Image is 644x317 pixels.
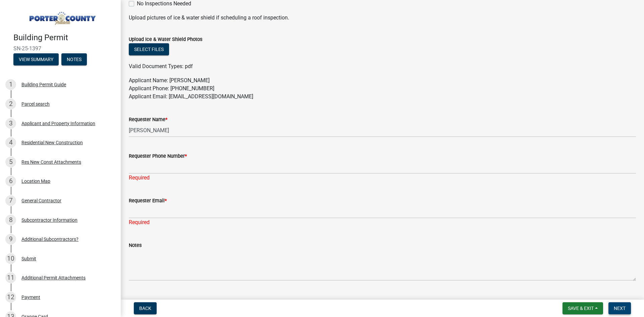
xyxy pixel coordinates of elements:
[129,14,636,22] p: Upload pictures of ice & water shield if scheduling a roof inspection.
[129,63,193,69] span: Valid Document Types: pdf
[61,53,87,65] button: Notes
[129,43,169,55] button: Select files
[5,292,16,303] div: 12
[5,195,16,206] div: 7
[129,37,202,42] label: Upload Ice & Water Shield Photos
[5,99,16,109] div: 2
[134,302,157,314] button: Back
[5,272,16,283] div: 11
[61,57,87,62] wm-modal-confirm: Notes
[5,234,16,245] div: 9
[21,102,50,106] div: Parcel search
[21,295,40,300] div: Payment
[13,53,59,65] button: View Summary
[21,275,86,280] div: Additional Permit Attachments
[5,176,16,187] div: 6
[129,174,636,182] div: Required
[21,256,36,261] div: Submit
[21,237,78,242] div: Additional Subcontractors?
[5,215,16,225] div: 8
[129,76,636,101] p: Applicant Name: [PERSON_NAME] Applicant Phone: [PHONE_NUMBER] Applicant Email: [EMAIL_ADDRESS][DO...
[129,154,187,159] label: Requester Phone Number
[5,79,16,90] div: 1
[13,7,110,26] img: Porter County, Indiana
[21,140,83,145] div: Residential New Construction
[21,82,66,87] div: Building Permit Guide
[5,118,16,129] div: 3
[21,218,77,222] div: Subcontractor Information
[13,57,59,62] wm-modal-confirm: Summary
[5,137,16,148] div: 4
[129,218,636,226] div: Required
[13,45,107,52] span: SN-25-1397
[608,302,631,314] button: Next
[5,157,16,167] div: 5
[21,179,50,183] div: Location Map
[21,198,61,203] div: General Contractor
[21,160,81,164] div: Res New Const Attachments
[5,253,16,264] div: 10
[614,306,626,311] span: Next
[129,243,142,248] label: Notes
[129,199,167,203] label: Requester Email
[139,306,151,311] span: Back
[568,306,594,311] span: Save & Exit
[13,33,115,43] h4: Building Permit
[562,302,603,314] button: Save & Exit
[21,121,95,126] div: Applicant and Property Information
[129,117,167,122] label: Requester Name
